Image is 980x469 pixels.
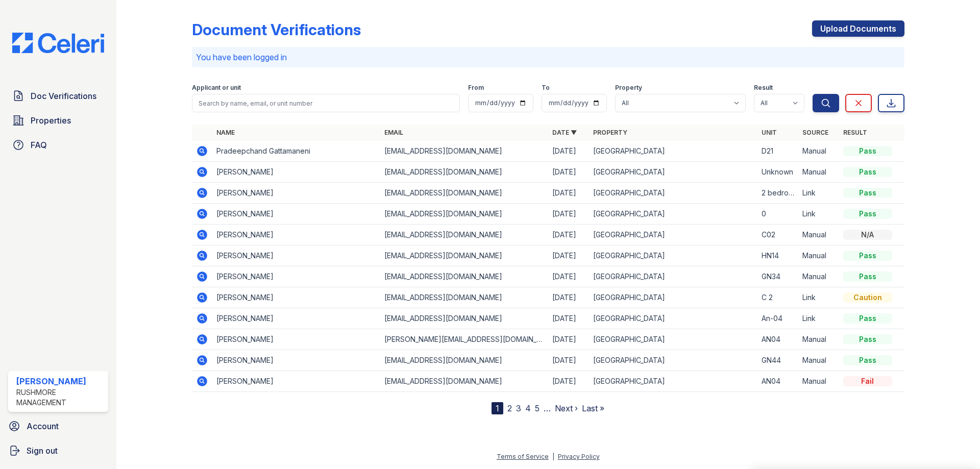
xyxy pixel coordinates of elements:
a: Source [802,129,828,136]
td: [PERSON_NAME] [212,204,380,225]
td: [EMAIL_ADDRESS][DOMAIN_NAME] [380,371,548,392]
td: [GEOGRAPHIC_DATA] [589,162,757,183]
td: GN44 [757,350,798,371]
td: [PERSON_NAME] [212,350,380,371]
label: Property [615,84,642,92]
p: You have been logged in [196,51,900,63]
td: [DATE] [548,371,589,392]
td: [DATE] [548,225,589,245]
td: [PERSON_NAME] [212,183,380,204]
td: [DATE] [548,141,589,162]
td: [DATE] [548,287,589,308]
a: Unit [762,129,777,136]
td: [GEOGRAPHIC_DATA] [589,371,757,392]
a: Property [593,129,627,136]
td: Manual [798,371,839,392]
a: 3 [516,403,521,413]
a: Result [843,129,867,136]
td: Link [798,183,839,204]
td: [PERSON_NAME] [212,266,380,287]
td: D21 [757,141,798,162]
span: Sign out [27,445,58,457]
a: Properties [8,110,108,131]
td: AN04 [757,329,798,350]
td: HN14 [757,245,798,266]
a: Terms of Service [497,453,549,460]
a: 4 [525,403,531,413]
td: [DATE] [548,329,589,350]
span: Properties [31,114,71,127]
span: FAQ [31,139,47,151]
td: Link [798,204,839,225]
td: [DATE] [548,183,589,204]
a: Last » [582,403,604,413]
td: [GEOGRAPHIC_DATA] [589,245,757,266]
td: [GEOGRAPHIC_DATA] [589,287,757,308]
td: Manual [798,245,839,266]
td: [GEOGRAPHIC_DATA] [589,204,757,225]
div: Pass [843,188,892,198]
td: [DATE] [548,204,589,225]
a: Date ▼ [552,129,577,136]
td: [GEOGRAPHIC_DATA] [589,266,757,287]
a: Email [384,129,403,136]
td: [DATE] [548,350,589,371]
label: To [542,84,550,92]
td: Manual [798,162,839,183]
td: [PERSON_NAME] [212,287,380,308]
td: [EMAIL_ADDRESS][DOMAIN_NAME] [380,266,548,287]
td: [GEOGRAPHIC_DATA] [589,350,757,371]
a: Privacy Policy [558,453,600,460]
label: From [468,84,484,92]
td: [DATE] [548,162,589,183]
label: Applicant or unit [192,84,241,92]
td: [GEOGRAPHIC_DATA] [589,141,757,162]
td: [PERSON_NAME] [212,329,380,350]
div: Pass [843,146,892,156]
div: Pass [843,251,892,261]
span: … [544,402,551,414]
td: [GEOGRAPHIC_DATA] [589,329,757,350]
a: 5 [535,403,540,413]
td: Manual [798,350,839,371]
img: CE_Logo_Blue-a8612792a0a2168367f1c8372b55b34899dd931a85d93a1a3d3e32e68fde9ad4.png [4,33,112,53]
td: Link [798,287,839,308]
div: Pass [843,355,892,365]
td: [EMAIL_ADDRESS][DOMAIN_NAME] [380,141,548,162]
a: Sign out [4,440,112,461]
a: 2 [507,403,512,413]
td: [PERSON_NAME] [212,308,380,329]
div: Caution [843,292,892,303]
div: [PERSON_NAME] [16,375,104,387]
td: [DATE] [548,308,589,329]
td: Manual [798,266,839,287]
div: Fail [843,376,892,386]
div: | [552,453,554,460]
td: [EMAIL_ADDRESS][DOMAIN_NAME] [380,183,548,204]
td: [PERSON_NAME] [212,371,380,392]
td: 0 [757,204,798,225]
td: Pradeepchand Gattamaneni [212,141,380,162]
td: GN34 [757,266,798,287]
td: [PERSON_NAME] [212,225,380,245]
span: Doc Verifications [31,90,96,102]
td: [EMAIL_ADDRESS][DOMAIN_NAME] [380,287,548,308]
a: FAQ [8,135,108,155]
div: Document Verifications [192,20,361,39]
td: AN04 [757,371,798,392]
td: [EMAIL_ADDRESS][DOMAIN_NAME] [380,350,548,371]
div: Pass [843,271,892,282]
div: Pass [843,209,892,219]
td: [EMAIL_ADDRESS][DOMAIN_NAME] [380,245,548,266]
label: Result [754,84,773,92]
div: Rushmore Management [16,387,104,408]
td: [GEOGRAPHIC_DATA] [589,308,757,329]
td: Link [798,308,839,329]
td: [PERSON_NAME] [212,162,380,183]
div: N/A [843,230,892,240]
a: Account [4,416,112,436]
td: Manual [798,225,839,245]
div: 1 [492,402,503,414]
td: [EMAIL_ADDRESS][DOMAIN_NAME] [380,162,548,183]
a: Upload Documents [812,20,904,37]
